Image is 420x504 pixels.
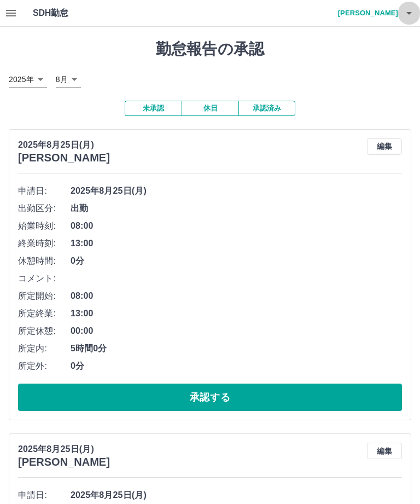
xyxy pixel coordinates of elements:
h3: [PERSON_NAME] [18,152,110,164]
span: 13:00 [71,307,402,320]
span: 08:00 [71,289,402,303]
p: 2025年8月25日(月) [18,138,110,152]
span: 08:00 [71,219,402,233]
span: 所定外: [18,360,71,373]
h3: [PERSON_NAME] [18,456,110,468]
span: 2025年8月25日(月) [71,489,402,502]
span: 0分 [71,254,402,268]
span: 休憩時間: [18,254,71,268]
button: 承認する [18,384,402,411]
span: 出勤 [71,202,402,215]
span: 申請日: [18,184,71,198]
button: 編集 [367,138,402,155]
span: 終業時刻: [18,237,71,250]
span: 出勤区分: [18,202,71,215]
span: 2025年8月25日(月) [71,184,402,198]
p: 2025年8月25日(月) [18,443,110,456]
span: 5時間0分 [71,342,402,355]
span: 13:00 [71,237,402,250]
span: 所定終業: [18,307,71,320]
span: 所定開始: [18,289,71,303]
button: 休日 [182,101,238,116]
span: 所定内: [18,342,71,355]
span: 所定休憩: [18,325,71,338]
span: 始業時刻: [18,219,71,233]
span: 00:00 [71,325,402,338]
button: 承認済み [238,101,295,116]
div: 8月 [56,72,81,88]
span: 申請日: [18,489,71,502]
h1: 勤怠報告の承認 [9,40,411,59]
span: コメント: [18,272,71,285]
div: 2025年 [9,72,47,88]
span: 0分 [71,360,402,373]
button: 未承認 [125,101,182,116]
button: 編集 [367,443,402,459]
